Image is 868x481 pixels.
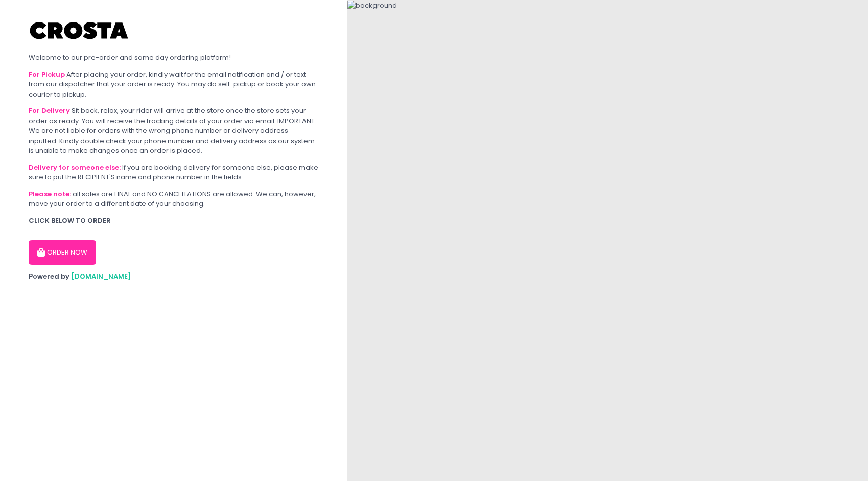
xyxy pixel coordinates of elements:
div: Welcome to our pre-order and same day ordering platform! [29,53,319,63]
a: [DOMAIN_NAME] [71,271,131,281]
img: background [347,1,397,11]
div: CLICK BELOW TO ORDER [29,216,319,226]
b: Delivery for someone else: [29,163,121,172]
div: Sit back, relax, your rider will arrive at the store once the store sets your order as ready. You... [29,106,319,156]
b: Please note: [29,189,71,199]
div: all sales are FINAL and NO CANCELLATIONS are allowed. We can, however, move your order to a diffe... [29,189,319,209]
img: Crosta Pizzeria [29,15,131,46]
div: If you are booking delivery for someone else, please make sure to put the RECIPIENT'S name and ph... [29,163,319,182]
b: For Delivery [29,106,70,116]
b: For Pickup [29,70,65,79]
button: ORDER NOW [29,240,96,265]
div: Powered by [29,271,319,282]
div: After placing your order, kindly wait for the email notification and / or text from our dispatche... [29,70,319,100]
